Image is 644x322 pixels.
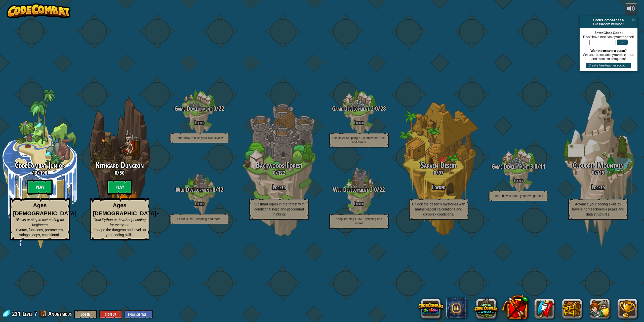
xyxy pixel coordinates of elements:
span: Kithgard Dungeon [96,160,144,170]
span: 22 [379,185,385,194]
span: Outsmart ogres in the forest with conditional logic and procedural thinking! [254,202,304,216]
h3: / [159,186,239,193]
strong: Ages [DEMOGRAPHIC_DATA] [13,202,76,216]
span: Web Development [176,185,211,194]
span: Web Development 2 [333,185,373,194]
btn: Play [27,180,53,195]
strong: Ages [DEMOGRAPHIC_DATA]+ [93,202,159,216]
span: 50 [119,169,125,176]
div: CodeCombat has a [582,18,635,22]
button: Sign Up [99,310,122,318]
h4: Locked [478,178,558,183]
span: Level [22,310,32,318]
span: 12 [218,185,223,194]
button: Adjust volume [625,3,637,15]
span: 0 [273,169,275,176]
span: 115 [597,169,604,176]
h3: Locked [239,184,319,191]
span: Unlock the desert’s mysteries with mathematical calculations and complex conditions. [412,202,465,216]
span: 18 [32,169,37,176]
span: 122 [278,169,285,176]
h3: / [80,170,159,176]
h4: Locked [159,120,239,125]
button: Log In [74,310,97,318]
img: CodeCombat - Learn how to code by playing a game [7,3,71,18]
span: Blocks or simple text coding for beginners [16,218,64,227]
span: 97 [438,169,444,176]
span: 0 [212,104,216,113]
span: Sarven Desert [421,160,457,170]
span: Advance your coding skills by traversing treacherous peaks and data structures. [572,202,624,216]
div: Enter Class Code: [582,31,635,35]
span: Learn how to build your own levels! [176,136,223,140]
h3: / [558,170,638,176]
span: Game Development 2 [332,104,374,113]
span: 0 [373,185,377,194]
div: Want to create a class? [582,49,635,53]
span: 0 [592,169,594,176]
span: 11 [540,162,545,171]
div: Complete previous world to unlock [80,89,159,249]
button: Create free teacher account [586,63,631,68]
span: Real Python or JavaScript coding for everyone [94,218,146,227]
span: 190 [40,169,47,176]
span: Simple AI Scripting, Customizable Units and Goals [332,136,385,144]
span: Syntax, functions, parameters, strings, loops, conditionals [16,228,64,237]
span: Cloudrip Mountain [573,160,624,170]
span: Game Development [175,104,212,113]
span: 7 [34,310,37,318]
span: CodeCombat Junior [15,160,65,170]
span: 22 [219,104,224,113]
span: 221 [12,310,22,318]
span: Learn how to make your own games! [494,194,543,198]
span: Learn HTML, scripting and more! [177,217,221,221]
h3: Locked [558,184,638,191]
div: Set up a class, add your students, and monitor progress! [582,53,635,61]
span: Game Development 3 [492,162,533,171]
h4: Locked [319,201,399,206]
div: Don't have one? Ask your teacher! [582,35,635,39]
h3: / [239,170,319,176]
div: Classroom Version! [582,22,635,26]
span: Anonymous [48,310,72,318]
span: 0 [533,162,537,171]
span: Keep learning HTML, scripting and more! [336,217,382,225]
span: Backwoods Forest [256,160,303,170]
span: 0 [434,169,436,176]
span: 0 [115,169,117,176]
h3: / [478,163,558,170]
span: 0 [374,104,378,113]
span: Escape the dungeon and level up your coding skills! [94,228,146,237]
h3: / [399,170,478,176]
btn: Play [107,180,132,195]
h3: Locked [399,184,478,191]
h3: / [159,105,239,112]
span: 0 [211,185,215,194]
h3: / [319,186,399,193]
h4: Locked [159,201,239,206]
button: Join [617,40,628,45]
span: 28 [380,104,386,113]
h4: Locked [319,120,399,125]
h3: / [319,105,399,112]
